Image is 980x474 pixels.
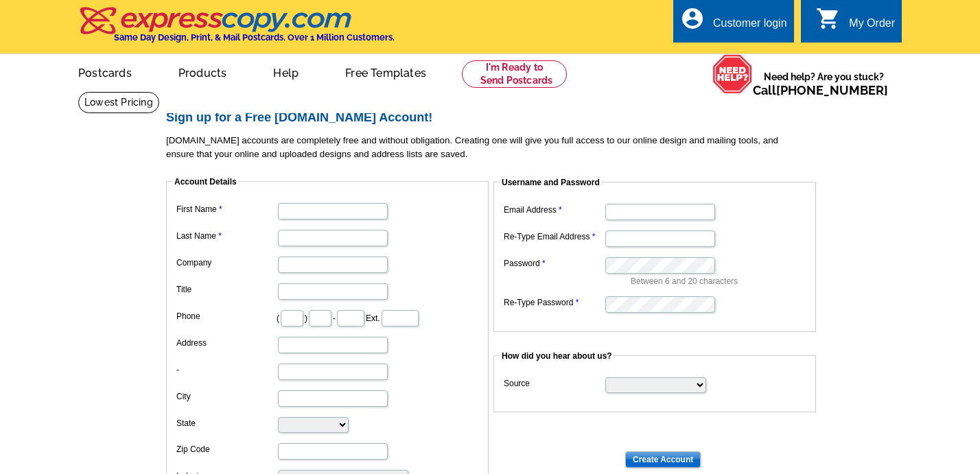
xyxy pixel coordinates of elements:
span: Call [753,83,888,97]
label: Last Name [176,230,277,242]
label: First Name [176,203,277,215]
i: account_circle [680,6,705,31]
i: shopping_cart [816,6,841,31]
h4: Same Day Design, Print, & Mail Postcards. Over 1 Million Customers. [114,32,395,43]
label: State [176,417,277,429]
label: Password [504,257,604,270]
p: [DOMAIN_NAME] accounts are completely free and without obligation. Creating one will give you ful... [166,134,825,161]
div: My Order [849,17,895,36]
label: Title [176,283,277,296]
label: City [176,390,277,403]
a: Same Day Design, Print, & Mail Postcards. Over 1 Million Customers. [78,16,395,43]
a: Free Templates [323,56,448,88]
div: Customer login [713,17,787,36]
legend: Account Details [173,176,238,188]
label: Re-Type Email Address [504,230,604,243]
span: Need help? Are you stuck? [753,70,895,97]
label: - [176,364,277,376]
img: help [712,54,753,94]
label: Source [504,377,604,390]
label: Email Address [504,204,604,216]
a: [PHONE_NUMBER] [776,83,888,97]
label: Company [176,257,277,269]
a: Postcards [56,56,154,88]
legend: How did you hear about us? [500,350,614,362]
a: shopping_cart My Order [816,15,895,32]
label: Address [176,337,277,349]
a: Products [156,56,249,88]
label: Re-Type Password [504,296,604,309]
label: Phone [176,310,277,322]
input: Create Account [625,451,701,468]
dd: ( ) - Ext. [173,307,482,328]
label: Zip Code [176,443,277,455]
p: Between 6 and 20 characters [631,275,809,287]
legend: Username and Password [500,176,601,189]
a: Help [251,56,320,88]
h2: Sign up for a Free [DOMAIN_NAME] Account! [166,110,825,126]
a: account_circle Customer login [680,15,787,32]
